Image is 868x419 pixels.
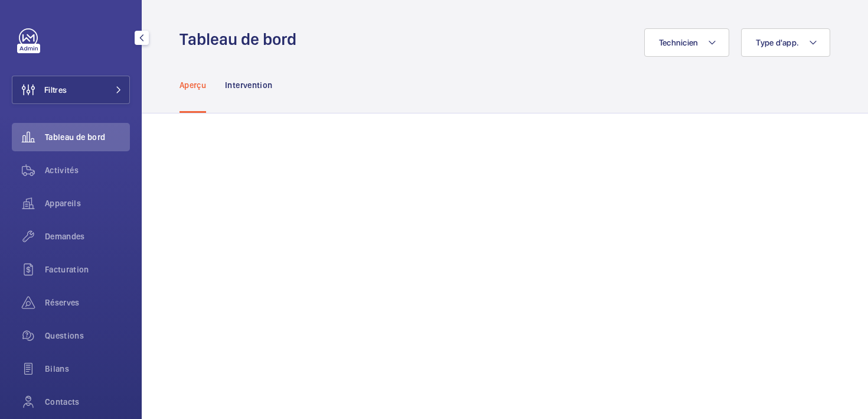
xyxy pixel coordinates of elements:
[45,164,130,176] span: Activités
[659,38,699,47] span: Technicien
[45,396,130,408] span: Contacts
[45,230,130,242] span: Demandes
[180,79,206,91] p: Aperçu
[12,76,130,104] button: Filtres
[45,197,130,209] span: Appareils
[741,28,830,57] button: Type d'app.
[225,79,272,91] p: Intervention
[45,297,130,308] span: Réserves
[45,330,130,342] span: Questions
[45,264,130,275] span: Facturation
[44,84,67,96] span: Filtres
[45,363,130,375] span: Bilans
[45,131,130,143] span: Tableau de bord
[644,28,730,57] button: Technicien
[756,38,799,47] span: Type d'app.
[180,28,304,50] h1: Tableau de bord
